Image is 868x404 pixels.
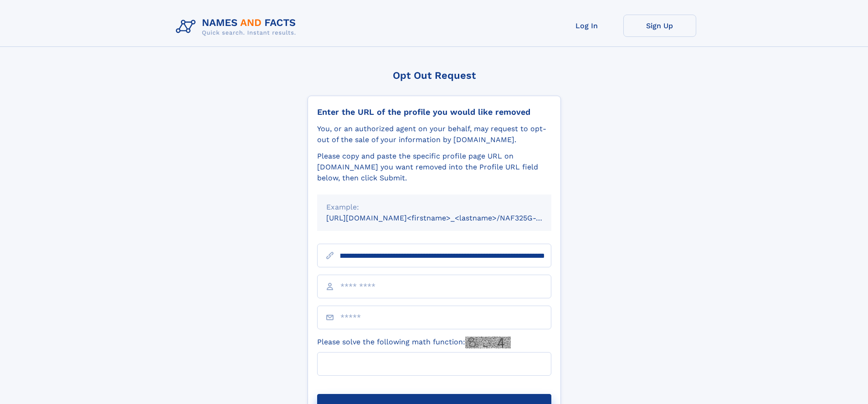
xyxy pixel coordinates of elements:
[550,15,623,37] a: Log In
[326,214,569,222] small: [URL][DOMAIN_NAME]<firstname>_<lastname>/NAF325G-xxxxxxxx
[317,107,551,117] div: Enter the URL of the profile you would like removed
[317,151,551,184] div: Please copy and paste the specific profile page URL on [DOMAIN_NAME] you want removed into the Pr...
[623,15,696,37] a: Sign Up
[308,70,561,81] div: Opt Out Request
[326,202,542,213] div: Example:
[317,123,551,145] div: You, or an authorized agent on your behalf, may request to opt-out of the sale of your informatio...
[317,337,511,348] label: Please solve the following math function:
[172,15,303,39] img: Logo Names and Facts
